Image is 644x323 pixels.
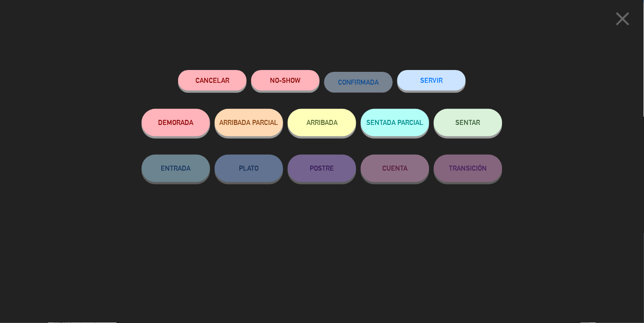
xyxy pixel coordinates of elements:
[609,7,637,34] button: close
[142,109,210,136] button: DEMORADA
[178,70,247,91] button: Cancelar
[324,72,393,92] button: CONFIRMADA
[288,155,356,182] button: POSTRE
[338,78,379,86] span: CONFIRMADA
[288,109,356,136] button: ARRIBADA
[220,118,279,126] span: ARRIBADA PARCIAL
[251,70,320,91] button: NO-SHOW
[215,109,283,136] button: ARRIBADA PARCIAL
[434,155,502,182] button: TRANSICIÓN
[456,118,480,126] span: SENTAR
[361,155,429,182] button: CUENTA
[397,70,466,91] button: SERVIR
[434,109,502,136] button: SENTAR
[215,155,283,182] button: PLATO
[612,7,634,30] i: close
[361,109,429,136] button: SENTADA PARCIAL
[142,155,210,182] button: ENTRADA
